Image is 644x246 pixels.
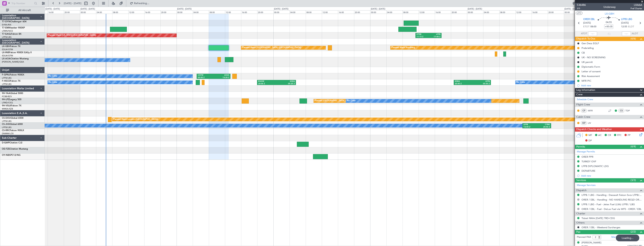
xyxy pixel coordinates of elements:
[576,37,595,41] span: Dispatch To-Dos
[524,123,537,126] div: LFPB
[2,98,9,101] span: 9H-LPZ
[2,148,28,150] a: OE-FZECitation Mustang
[581,121,587,125] div: ISP
[588,109,596,112] a: MFR
[2,98,21,101] a: 9H-LPZLegacy 500
[2,154,11,156] span: OY-NBS
[532,10,548,14] div: 16:00
[2,126,12,129] a: LFPB/LBG
[472,80,490,83] div: LFPB
[467,10,483,14] div: 00:00
[193,10,209,14] div: 04:00
[160,10,177,14] div: 20:00
[582,198,642,201] a: ORER / EBL - Handling - NO HANDLING REQD ORER/EBL
[128,0,151,6] button: Refreshing...
[11,1,33,6] input: Trip Number
[582,207,642,211] a: ORER / EBL - Fuel - DeLux Fuel via WFS - ORER / EBL
[537,123,550,126] div: CYBG
[468,7,482,11] div: [DATE] - [DATE]
[2,83,12,86] a: LFPB/LBG
[515,10,532,14] div: 12:00
[577,98,593,101] a: Schedule Crew
[2,48,13,51] a: EDLW/DTM
[577,235,591,239] label: Planned PAX
[417,33,428,36] div: KTEB
[576,230,580,234] span: Pax
[588,139,592,143] span: DP
[338,10,354,14] div: 16:00
[2,45,20,48] a: LX-GBHFalcon 7X
[628,133,630,137] span: FP
[524,126,537,128] div: 13:45 Z
[354,10,370,14] div: 20:00
[621,21,629,25] span: [DATE]
[588,121,596,125] a: LIV
[370,10,386,14] div: 00:00
[2,148,10,150] span: OE-FZE
[2,80,10,82] span: F-HECD
[48,33,96,38] div: Planned Maint [US_STATE] ([GEOGRAPHIC_DATA])
[391,45,415,51] div: Planned Maint Nurnberg
[2,23,11,26] a: EVRA/RIX
[582,42,599,45] div: Gen Decs EGLF
[576,88,595,92] span: Leg Information
[606,21,612,24] span: 04:55
[225,10,241,14] div: 12:00
[576,115,590,119] span: Cabin Crew
[10,9,40,12] span: All Aircraft
[2,123,23,125] a: CS-JHHGlobal 6000
[80,10,96,14] div: 00:00
[582,165,609,168] div: LFPB DIPLOMATIC LDG
[455,80,472,83] div: KSEA
[2,51,9,54] span: LX-INB
[428,33,440,36] div: LFPB
[472,83,490,85] div: 05:55 Z
[2,36,12,39] a: LFPB/LBG
[2,27,25,29] a: T7-EMIHawker 900XP
[2,74,24,76] a: F-GPNJFalcon 900EX
[605,12,614,16] span: LX-GBH
[625,109,634,112] a: TDP
[582,70,601,73] div: Letter of consent
[590,25,596,29] span: 08:00
[582,51,585,54] div: CB
[258,80,276,83] div: EGGW
[630,178,636,182] span: (3/3)
[4,7,41,13] button: All Aircraft
[2,30,13,32] a: LFMN/NCE
[386,10,402,14] div: 04:00
[582,60,593,64] div: UK permit
[2,58,29,60] a: LX-AOACitation Mustang
[2,74,10,76] span: F-GPNJ
[45,7,60,11] div: [DATE] - [DATE]
[582,203,635,206] a: LFPB / LBG - Fuel - Jetex Fuel (LXA) LFPB / LBG
[2,117,23,119] a: CS-DOUGlobal 6500
[621,25,627,29] span: 12:55
[322,10,338,14] div: 12:00
[402,10,419,14] div: 08:00
[2,80,20,82] a: F-HECDFalcon 7X
[198,74,214,77] div: UCFM
[581,32,587,36] span: ATOT
[2,54,13,57] a: EDLW/DTM
[548,10,564,14] div: 20:00
[582,193,642,197] a: LFPB / LBG - Handling - Dassault Falcon Svcs LFPB/LBG
[2,120,12,123] a: LFPB/LBG
[417,36,428,38] div: 11:15 Z
[80,7,95,11] div: [DATE] - [DATE]
[257,10,273,14] div: 20:00
[435,10,451,14] div: 16:00
[582,169,595,172] div: DEPARTURE
[2,142,9,144] span: D-ILWP
[618,109,624,113] div: CS
[2,132,14,135] a: DNMM/LOS
[2,21,10,23] span: T7-DYN
[582,79,591,82] div: MFR PIC
[2,92,10,95] span: 9H-YAA
[483,10,499,14] div: 04:00
[2,101,13,104] a: LFMD/CEQ
[630,37,636,41] span: (4/6)
[273,10,290,14] div: 00:00
[577,3,586,7] span: 536486
[2,33,11,35] span: T7-EAGL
